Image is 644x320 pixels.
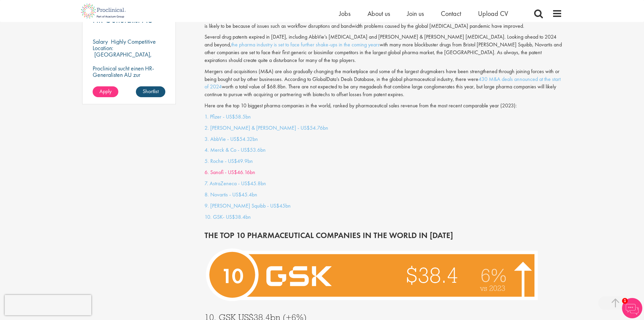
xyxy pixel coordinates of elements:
a: Contact [441,9,461,18]
span: Apply [99,88,112,95]
a: 3. AbbVie - US$54.32bn [205,135,258,143]
a: 9. [PERSON_NAME] Squibb - US$45bn [205,202,291,209]
a: Upload CV [478,9,508,18]
p: Mergers and acquisitions (M&A) are also gradually changing the marketplace and some of the larges... [205,68,562,99]
span: Salary [93,38,108,45]
p: In [DATE], by the FDA, the second-highest count in the past 30 years. This cohort was nearly doub... [205,15,562,30]
a: 7. AstraZeneca - US$45.8bn [205,180,266,187]
a: 1. Pfizer - US$58.5bn [205,113,251,120]
a: the pharma industry is set to face further shake-ups in the coming years [231,41,380,48]
span: Location: [93,44,113,52]
a: Apply [93,86,118,97]
iframe: reCAPTCHA [5,295,91,315]
a: 430 M&A deals announced at the start of 2024 [205,76,560,90]
span: 1 [622,298,628,304]
a: Jobs [339,9,351,18]
img: Chatbot [622,298,642,318]
p: Proclinical sucht einen HR-Generalisten AU zur Verstärkung des Teams unseres Kunden in [GEOGRAPHI... [93,65,166,97]
a: 5. Roche - US$49.9bn [205,157,253,165]
a: Join us [407,9,424,18]
a: 2. [PERSON_NAME] & [PERSON_NAME] - US$54.76bn [205,124,328,131]
p: Here are the top 10 biggest pharma companies in the world, ranked by pharmaceutical sales revenue... [205,102,562,110]
a: 10. GSK- US$38.4bn [205,213,251,220]
a: 6. Sanofi - US$46.16bn [205,169,255,176]
p: Several drug patents expired in [DATE], including AbbVie’s [MEDICAL_DATA] and [PERSON_NAME] & [PE... [205,33,562,64]
a: HR Generalist AU [93,16,166,24]
p: [GEOGRAPHIC_DATA], [GEOGRAPHIC_DATA] [93,50,152,65]
a: About us [367,9,390,18]
a: 4. Merck & Co - US$53.6bn [205,146,266,153]
h2: THE TOP 10 PHARMACEUTICAL COMPANIES IN THE WORLD IN [DATE] [205,231,562,240]
a: 8. Novartis - US$45.4bn [205,191,257,198]
a: Shortlist [136,86,165,97]
p: Highly Competitive [111,38,156,45]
